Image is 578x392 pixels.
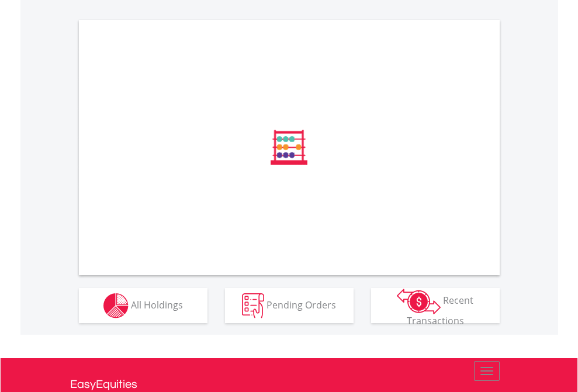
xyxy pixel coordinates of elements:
[79,288,207,323] button: All Holdings
[225,288,354,323] button: Pending Orders
[397,289,441,314] img: transactions-zar-wht.png
[131,298,183,311] span: All Holdings
[103,293,129,318] img: holdings-wht.png
[266,298,336,311] span: Pending Orders
[371,288,500,323] button: Recent Transactions
[242,293,264,318] img: pending_instructions-wht.png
